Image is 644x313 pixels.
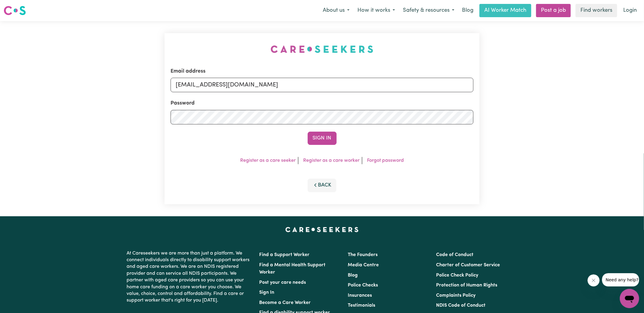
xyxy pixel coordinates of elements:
a: Sign In [259,290,275,295]
iframe: Close message [588,274,600,286]
a: Media Centre [348,263,379,268]
a: Become a Care Worker [259,300,311,305]
iframe: Message from company [602,273,639,286]
button: About us [319,4,353,17]
a: Insurances [348,293,372,298]
a: Find workers [576,4,617,17]
label: Email address [171,67,206,75]
a: Find a Mental Health Support Worker [259,263,326,275]
a: Code of Conduct [436,252,473,257]
button: How it works [353,4,399,17]
button: Sign In [308,132,337,145]
a: Testimonials [348,303,375,308]
iframe: Button to launch messaging window [620,289,639,308]
a: Register as a care worker [303,158,360,163]
a: Blog [348,273,358,278]
button: Safety & resources [399,4,458,17]
label: Password [171,99,195,107]
img: Careseekers logo [4,5,26,16]
a: Police Checks [348,283,378,288]
a: AI Worker Match [479,4,531,17]
a: Forgot password [367,158,404,163]
input: Email address [171,78,473,92]
button: Back [308,179,337,192]
a: Complaints Policy [436,293,476,298]
a: The Founders [348,252,378,257]
a: Register as a care seeker [240,158,296,163]
a: Post a job [536,4,571,17]
a: Post your care needs [259,280,306,285]
a: Login [620,4,640,17]
a: Police Check Policy [436,273,478,278]
a: NDIS Code of Conduct [436,303,485,308]
a: Careseekers logo [4,4,26,17]
a: Protection of Human Rights [436,283,497,288]
a: Blog [458,4,477,17]
a: Find a Support Worker [259,252,310,257]
a: Careseekers home page [285,227,359,232]
a: Charter of Customer Service [436,263,500,268]
p: At Careseekers we are more than just a platform. We connect individuals directly to disability su... [127,248,252,306]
